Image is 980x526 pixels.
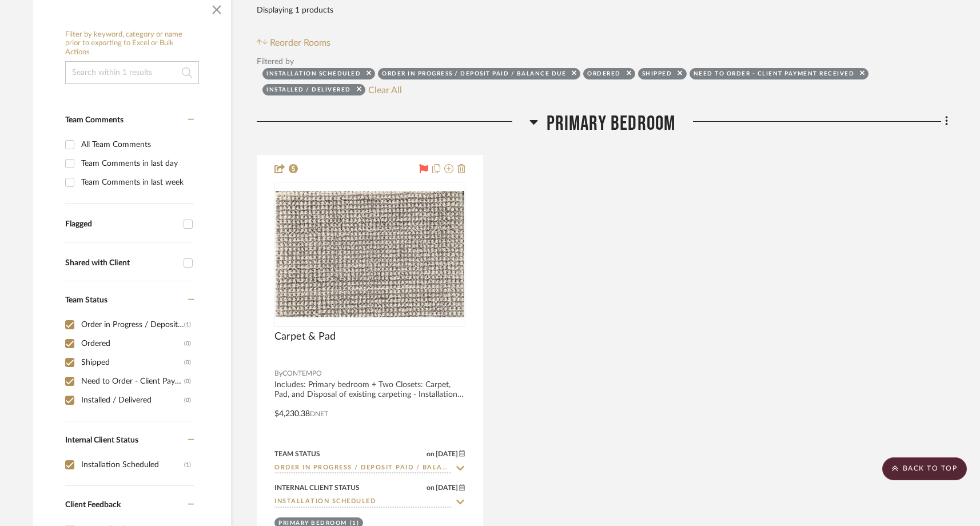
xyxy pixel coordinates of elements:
[257,36,330,50] button: Reorder Rooms
[184,391,191,409] div: (0)
[65,220,178,229] div: Flagged
[274,368,282,379] span: By
[270,36,330,50] span: Reorder Rooms
[65,116,124,124] span: Team Comments
[382,70,566,81] div: Order in Progress / Deposit Paid / Balance due
[435,450,459,458] span: [DATE]
[427,451,435,457] span: on
[81,154,191,173] div: Team Comments in last day
[274,463,452,474] input: Type to Search…
[282,368,322,379] span: CONTEMPO
[81,173,191,192] div: Team Comments in last week
[587,70,621,81] div: Ordered
[694,70,855,81] div: Need to Order - Client Payment Received
[184,316,191,334] div: (1)
[266,86,351,97] div: Installed / Delivered
[81,353,184,372] div: Shipped
[368,82,402,97] button: Clear All
[81,136,191,154] div: All Team Comments
[65,436,138,444] span: Internal Client Status
[65,258,178,268] div: Shared with Client
[81,316,184,334] div: Order in Progress / Deposit Paid / Balance due
[435,484,459,492] span: [DATE]
[266,70,361,81] div: Installation Scheduled
[184,456,191,474] div: (1)
[81,372,184,390] div: Need to Order - Client Payment Received
[81,391,184,409] div: Installed / Delivered
[65,296,107,304] span: Team Status
[81,456,184,474] div: Installation Scheduled
[274,330,336,343] span: Carpet & Pad
[276,191,464,317] img: Carpet & Pad
[274,497,452,508] input: Type to Search…
[65,501,121,509] span: Client Feedback
[547,111,676,136] span: Primary Bedroom
[642,70,672,81] div: Shipped
[81,334,184,353] div: Ordered
[65,61,199,84] input: Search within 1 results
[274,483,360,493] div: Internal Client Status
[184,334,191,353] div: (0)
[427,484,435,491] span: on
[65,30,199,57] h6: Filter by keyword, category or name prior to exporting to Excel or Bulk Actions
[184,372,191,390] div: (0)
[882,457,967,480] scroll-to-top-button: BACK TO TOP
[274,449,320,459] div: Team Status
[184,353,191,372] div: (0)
[257,55,294,68] div: Filtered by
